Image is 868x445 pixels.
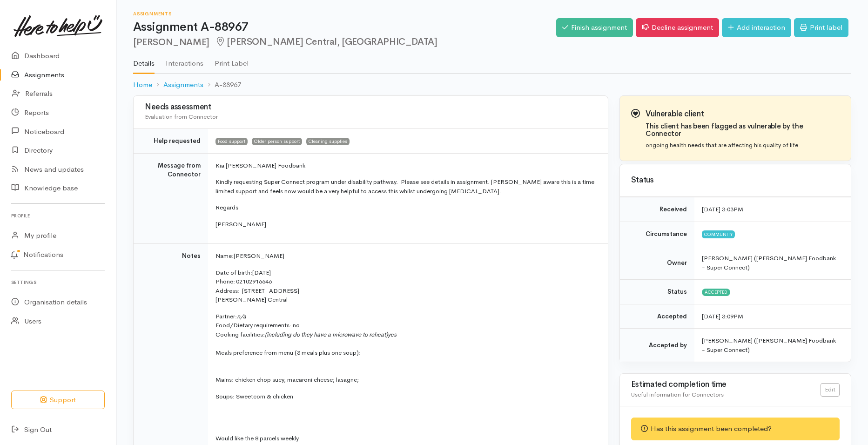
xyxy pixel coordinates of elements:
span: Meals preference from menu (3 meals plus one soup): [215,349,362,357]
span: Phone: [215,277,235,285]
td: Message from Connector [134,153,208,244]
nav: breadcrumb [133,74,851,96]
h6: Settings [11,276,105,289]
p: Mains: chicken chop suey, macaroni cheese; lasagne; [215,375,597,384]
a: Decline assignment [636,18,719,37]
td: Status [620,280,694,304]
h3: Vulnerable client [646,110,840,119]
td: Received [620,197,694,222]
h3: Estimated completion time [631,380,821,389]
span: Food/Dietary requirements: no [215,321,300,329]
span: [PERSON_NAME] [234,252,284,260]
td: Accepted by [620,329,694,362]
td: Owner [620,246,694,280]
a: Finish assignment [556,18,633,37]
h3: Needs assessment [145,103,597,112]
i: n/a [237,312,246,320]
h6: Profile [11,209,105,222]
span: Older person support [252,138,302,145]
p: ongoing health needs that are affecting his quality of life [646,141,840,150]
span: Partner: [215,312,246,320]
a: Details [133,47,155,74]
td: Help requested [134,129,208,154]
span: Would like the 8 parcels weekly [215,434,299,442]
p: Regards [215,203,597,212]
h3: Status [631,176,840,185]
td: [PERSON_NAME] ([PERSON_NAME] Foodbank - Super Connect) [694,329,851,362]
span: Address: [215,287,240,295]
a: Print Label [215,47,249,73]
span: Date of birth: [215,269,252,276]
a: Add interaction [722,18,791,37]
p: [STREET_ADDRESS] [215,286,597,296]
span: Accepted [702,289,730,296]
time: [DATE] 3:03PM [702,205,743,213]
span: Useful information for Connectors [631,391,724,398]
h2: [PERSON_NAME] [133,37,556,47]
p: Kia [PERSON_NAME] Foodbank [215,161,597,170]
i: yes [388,330,397,338]
p: Kindly requesting Super Connect program under disability pathway. Please see details in assignmen... [215,177,597,196]
p: Soups: Sweetcorn & chicken [215,392,597,401]
span: Cooking facilities: [215,330,388,338]
span: Community [702,230,735,238]
a: Interactions [166,47,203,73]
span: [PERSON_NAME] ([PERSON_NAME] Foodbank - Super Connect) [702,254,836,271]
time: [DATE] 3:09PM [702,312,743,320]
p: [PERSON_NAME] Central [215,295,597,304]
a: Assignments [163,80,203,90]
li: A-88967 [203,80,241,90]
a: Edit [821,383,840,397]
span: [DATE] [252,269,271,276]
div: Has this assignment been completed? [631,418,840,440]
span: [PERSON_NAME] Central, [GEOGRAPHIC_DATA] [215,36,437,47]
i: (including do they have a microwave to reheat) [265,330,388,338]
td: Accepted [620,304,694,329]
span: Evaluation from Connector [145,113,218,121]
td: Circumstance [620,222,694,246]
h4: This client has been flagged as vulnerable by the Connector [646,122,840,138]
a: Print label [794,18,848,37]
h1: Assignment A-88967 [133,20,556,34]
span: 02102916646 [236,277,272,285]
span: Cleaning supplies [306,138,350,145]
span: Food support [215,138,248,145]
p: [PERSON_NAME] [215,220,597,229]
button: Support [11,391,105,410]
h6: Assignments [133,11,556,16]
a: Home [133,80,152,90]
span: Name: [215,252,234,260]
